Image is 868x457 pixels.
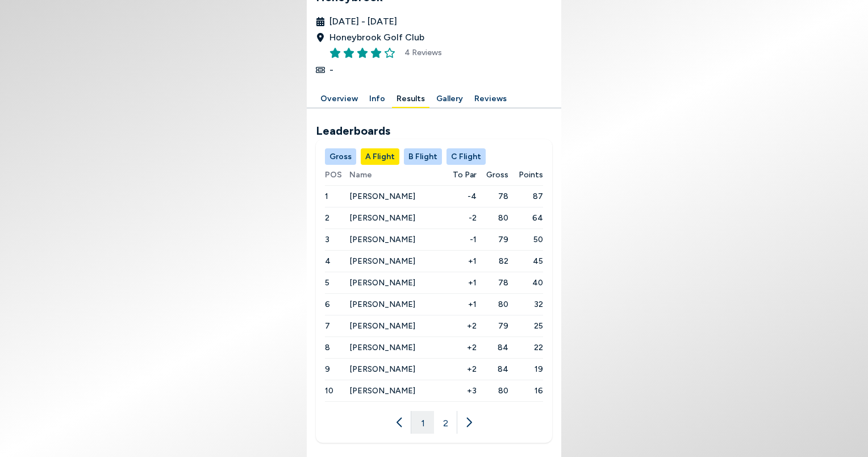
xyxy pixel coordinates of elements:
[508,277,543,289] span: 40
[384,47,395,59] button: Rate this item 5 stars
[325,364,330,374] span: 9
[443,255,477,267] span: +1
[477,255,508,267] span: 82
[349,386,415,396] span: [PERSON_NAME]
[365,90,390,108] button: Info
[329,47,341,59] button: Rate this item 1 stars
[477,342,508,354] span: 84
[434,411,457,434] button: 2
[325,213,329,223] span: 2
[325,256,331,266] span: 4
[325,148,356,165] button: Gross
[349,169,443,181] span: Name
[349,235,415,244] span: [PERSON_NAME]
[357,47,368,59] button: Rate this item 3 stars
[349,364,415,374] span: [PERSON_NAME]
[325,278,329,288] span: 5
[508,234,543,246] span: 50
[329,15,397,28] span: [DATE] - [DATE]
[486,169,508,181] span: Gross
[316,90,362,108] button: Overview
[453,169,477,181] span: To Par
[432,90,468,108] button: Gallery
[349,213,415,223] span: [PERSON_NAME]
[443,277,477,289] span: +1
[508,320,543,332] span: 25
[508,255,543,267] span: 45
[508,298,543,310] span: 32
[443,298,477,310] span: +1
[349,343,415,352] span: [PERSON_NAME]
[443,385,477,397] span: +3
[325,235,329,244] span: 3
[316,122,552,139] h2: Leaderboards
[446,148,486,165] button: C Flight
[349,321,415,331] span: [PERSON_NAME]
[477,298,508,310] span: 80
[508,385,543,397] span: 16
[443,234,477,246] span: -1
[443,320,477,332] span: +2
[508,363,543,375] span: 19
[325,321,330,331] span: 7
[508,190,543,202] span: 87
[519,169,543,181] span: Points
[508,342,543,354] span: 22
[349,256,415,266] span: [PERSON_NAME]
[329,31,424,44] span: Honeybrook Golf Club
[349,192,415,201] span: [PERSON_NAME]
[477,277,508,289] span: 78
[404,47,442,59] span: 4 Reviews
[343,47,354,59] button: Rate this item 2 stars
[443,342,477,354] span: +2
[325,343,330,352] span: 8
[477,363,508,375] span: 84
[404,148,442,165] button: B Flight
[349,300,415,309] span: [PERSON_NAME]
[349,278,415,288] span: [PERSON_NAME]
[316,148,552,165] div: Manage your account
[477,385,508,397] span: 80
[477,190,508,202] span: 78
[329,63,333,77] span: -
[443,363,477,375] span: +2
[392,90,429,108] button: Results
[443,212,477,224] span: -2
[307,90,561,108] div: Manage your account
[477,212,508,224] span: 80
[325,169,349,181] span: POS
[411,411,434,434] button: 1
[325,300,330,309] span: 6
[477,320,508,332] span: 79
[325,386,333,396] span: 10
[361,148,399,165] button: A Flight
[470,90,511,108] button: Reviews
[508,212,543,224] span: 64
[477,234,508,246] span: 79
[325,192,328,201] span: 1
[443,190,477,202] span: -4
[370,47,382,59] button: Rate this item 4 stars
